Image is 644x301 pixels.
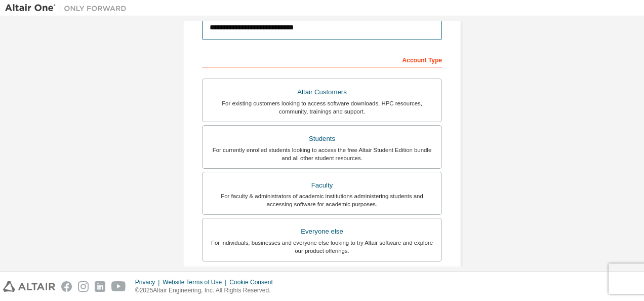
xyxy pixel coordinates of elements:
img: youtube.svg [111,281,126,292]
div: For faculty & administrators of academic institutions administering students and accessing softwa... [209,192,435,208]
div: Account Type [202,51,442,67]
img: altair_logo.svg [3,281,55,292]
div: Privacy [135,278,163,286]
img: facebook.svg [61,281,72,292]
div: For currently enrolled students looking to access the free Altair Student Edition bundle and all ... [209,146,435,162]
div: Website Terms of Use [163,278,229,286]
div: Faculty [209,178,435,193]
div: For individuals, businesses and everyone else looking to try Altair software and explore our prod... [209,239,435,255]
img: Altair One [5,3,132,13]
div: Everyone else [209,224,435,239]
img: instagram.svg [78,281,89,292]
div: Cookie Consent [229,278,278,286]
div: Students [209,132,435,146]
img: linkedin.svg [95,281,105,292]
p: © 2025 Altair Engineering, Inc. All Rights Reserved. [135,286,279,295]
div: Altair Customers [209,85,435,99]
div: For existing customers looking to access software downloads, HPC resources, community, trainings ... [209,99,435,116]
